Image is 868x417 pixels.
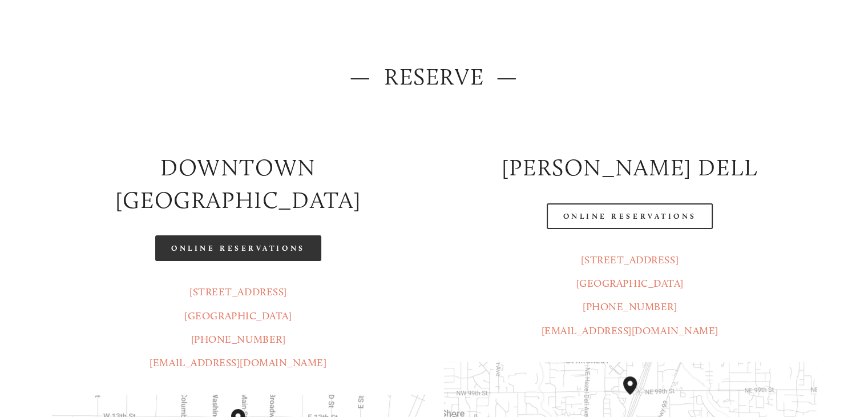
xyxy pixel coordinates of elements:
[52,151,424,216] h2: Downtown [GEOGRAPHIC_DATA]
[150,356,326,369] a: [EMAIL_ADDRESS][DOMAIN_NAME]
[547,203,712,229] a: Online Reservations
[155,235,321,261] a: Online Reservations
[542,324,718,337] a: [EMAIL_ADDRESS][DOMAIN_NAME]
[189,286,287,298] a: [STREET_ADDRESS]
[623,376,651,413] div: Amaro's Table 816 Northeast 98th Circle Vancouver, WA, 98665, United States
[444,151,816,184] h2: [PERSON_NAME] DELL
[576,277,684,290] a: [GEOGRAPHIC_DATA]
[581,254,679,266] a: [STREET_ADDRESS]
[583,300,677,313] a: [PHONE_NUMBER]
[184,310,292,322] a: [GEOGRAPHIC_DATA]
[191,333,286,346] a: [PHONE_NUMBER]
